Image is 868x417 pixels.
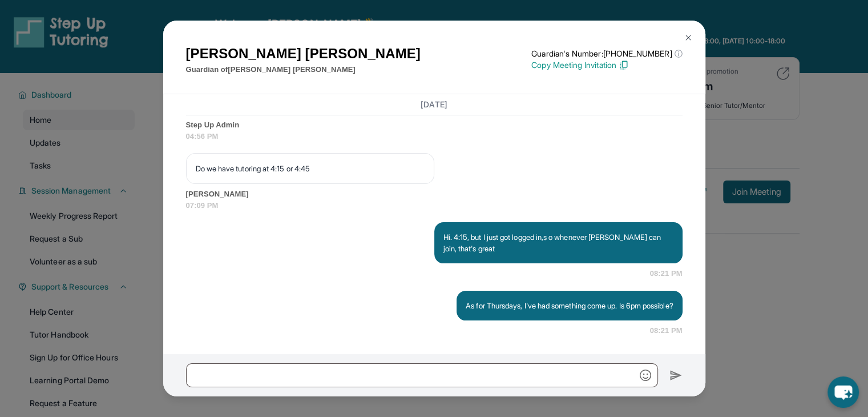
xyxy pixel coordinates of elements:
img: Close Icon [684,33,693,42]
p: As for Thursdays, I've had something come up. Is 6pm possible? [466,300,673,311]
h1: [PERSON_NAME] [PERSON_NAME] [186,43,421,64]
span: Step Up Admin [186,119,683,131]
button: chat-button [827,376,859,408]
span: 07:09 PM [186,200,683,211]
span: ⓘ [674,48,682,59]
span: 08:21 PM [650,268,683,279]
span: [PERSON_NAME] [186,189,683,200]
img: Emoji [640,370,651,381]
p: Guardian of [PERSON_NAME] [PERSON_NAME] [186,64,421,75]
span: 08:21 PM [650,325,683,336]
p: Do we have tutoring at 4:15 or 4:45 [196,163,425,174]
img: Send icon [669,368,683,382]
p: Hi. 4:15, but I just got logged in,s o whenever [PERSON_NAME] can join, that's great [443,231,673,254]
p: Guardian's Number: [PHONE_NUMBER] [531,48,682,59]
p: Copy Meeting Invitation [531,59,682,71]
img: Copy Icon [619,60,629,70]
span: 04:56 PM [186,131,683,142]
h3: [DATE] [186,99,683,110]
